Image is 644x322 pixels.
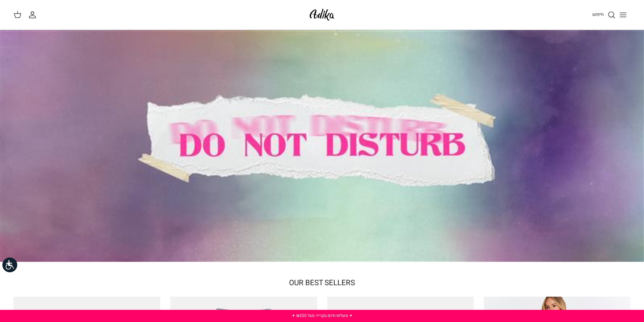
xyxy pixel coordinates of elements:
[292,313,353,319] a: ✦ משלוח חינם בקנייה מעל ₪220 ✦
[592,11,616,19] a: חיפוש
[592,11,604,18] span: חיפוש
[616,7,630,22] button: Toggle menu
[289,277,355,288] a: OUR BEST SELLERS
[308,7,336,23] img: Adika IL
[28,11,39,19] a: החשבון שלי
